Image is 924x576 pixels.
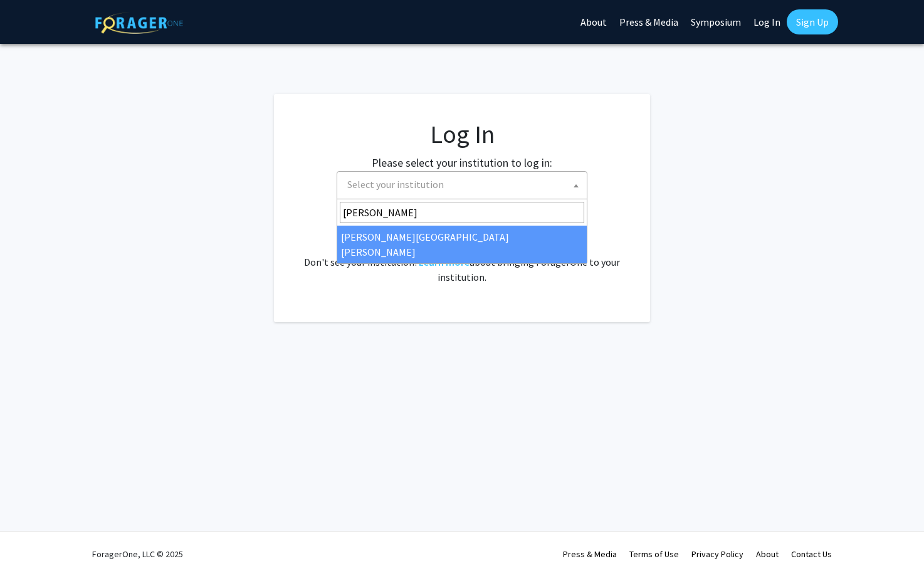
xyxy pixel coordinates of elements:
span: Select your institution [347,178,444,191]
li: [PERSON_NAME][GEOGRAPHIC_DATA][PERSON_NAME] [337,226,587,263]
a: Contact Us [791,548,832,560]
span: Select your institution [337,171,587,199]
input: Search [340,202,584,223]
label: Please select your institution to log in: [372,154,552,171]
iframe: Chat [9,520,53,567]
img: ForagerOne Logo [95,12,183,34]
h1: Log In [299,119,625,149]
a: About [756,548,779,560]
a: Privacy Policy [691,548,743,560]
span: Select your institution [342,172,587,197]
a: Press & Media [563,548,617,560]
a: Sign Up [787,9,838,34]
a: Terms of Use [629,548,679,560]
div: No account? . Don't see your institution? about bringing ForagerOne to your institution. [299,224,625,285]
div: ForagerOne, LLC © 2025 [92,532,183,576]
